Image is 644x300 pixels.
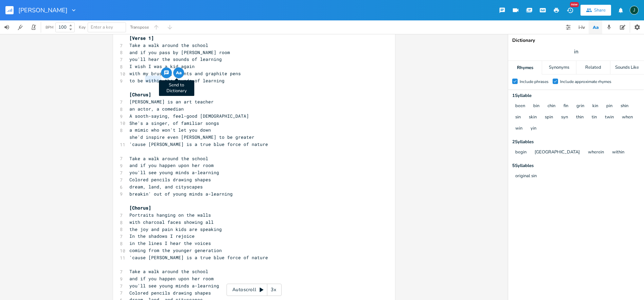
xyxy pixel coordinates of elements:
[531,126,536,132] button: yin
[129,169,219,176] span: you'll see young minds a-learning
[520,80,549,84] div: Include phrases
[533,103,539,109] button: bin
[592,103,598,109] button: kin
[129,35,154,41] span: [Verse 1]
[129,177,211,183] span: Colored pencils drawing shapes
[588,150,604,155] button: wherein
[129,91,151,98] span: [Chorus]
[576,61,610,74] div: Related
[129,205,151,211] span: [Chorus]
[129,276,214,282] span: and if you happen upon her room
[129,155,208,162] span: Take a walk around the school
[563,4,577,16] button: New
[563,103,568,109] button: fin
[91,24,113,30] span: Enter a key
[129,127,211,133] span: a mimic who won't let you down
[79,25,86,29] div: Key
[129,233,195,239] span: In the shadows I rejoice
[570,2,579,7] div: New
[515,126,522,132] button: win
[129,49,230,55] span: and if you pass by [PERSON_NAME] room
[561,115,568,120] button: syn
[512,94,640,98] div: 1 Syllable
[548,103,555,109] button: chin
[512,164,640,168] div: 5 Syllable s
[592,115,597,120] button: tin
[129,42,208,48] span: Take a walk around the school
[612,150,624,155] button: within
[630,6,639,15] div: Jim63
[227,284,282,296] div: Autoscroll
[545,115,553,120] button: spin
[515,150,526,155] button: begin
[129,63,195,69] span: I wish I was a kid again
[129,99,214,105] span: [PERSON_NAME] is an art teacher
[129,113,249,119] span: A sooth-saying, feel-good [DEMOGRAPHIC_DATA]
[129,162,214,168] span: and if you happen upon her room
[508,61,542,74] div: Rhymes
[515,173,537,179] button: original sin
[129,106,184,112] span: an actor, a comedian
[515,103,525,109] button: been
[173,67,184,78] button: Send to Dictionary
[129,141,268,147] span: 'cause [PERSON_NAME] is a true blue force of nature
[129,191,233,197] span: breakin' out of young minds a-learning
[622,115,633,120] button: when
[129,219,214,225] span: with charcoal faces showing all
[267,284,280,296] div: 3x
[129,268,208,274] span: Take a walk around the school
[129,247,222,253] span: coming from the younger generation
[130,25,149,29] div: Transpose
[129,226,222,232] span: the joy and pain kids are speaking
[129,290,211,296] span: Colored pencils drawing shapes
[129,120,219,126] span: She's a singer, of familiar songs
[129,78,225,84] span: to be within the sounds of learning
[18,7,68,13] span: [PERSON_NAME]
[594,7,606,13] div: Share
[512,38,640,43] div: Dictionary
[576,103,584,109] button: grin
[542,61,576,74] div: Synonyms
[529,115,537,120] button: skin
[512,140,640,144] div: 2 Syllable s
[129,56,222,62] span: you'll hear the sounds of learning
[576,115,584,120] button: thin
[574,48,578,56] span: in
[129,283,219,289] span: you'll see young minds a-learning
[606,103,612,109] button: pin
[535,150,580,155] button: [GEOGRAPHIC_DATA]
[621,103,628,109] button: shin
[129,240,211,246] span: in the lines I hear the voices
[129,70,241,77] span: with my brushes, paints and graphite pens
[129,184,203,190] span: dream, land, and cityscapes
[630,2,639,18] button: J
[580,5,611,16] button: Share
[560,80,611,84] div: Include approximate rhymes
[46,26,53,29] div: BPM
[605,115,614,120] button: twin
[129,134,254,140] span: she'd inspire even [PERSON_NAME] to be greater
[129,212,211,218] span: Portraits hanging on the walls
[610,61,644,74] div: Sounds Like
[129,254,268,261] span: 'cause [PERSON_NAME] is a true blue force of nature
[515,115,521,120] button: sin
